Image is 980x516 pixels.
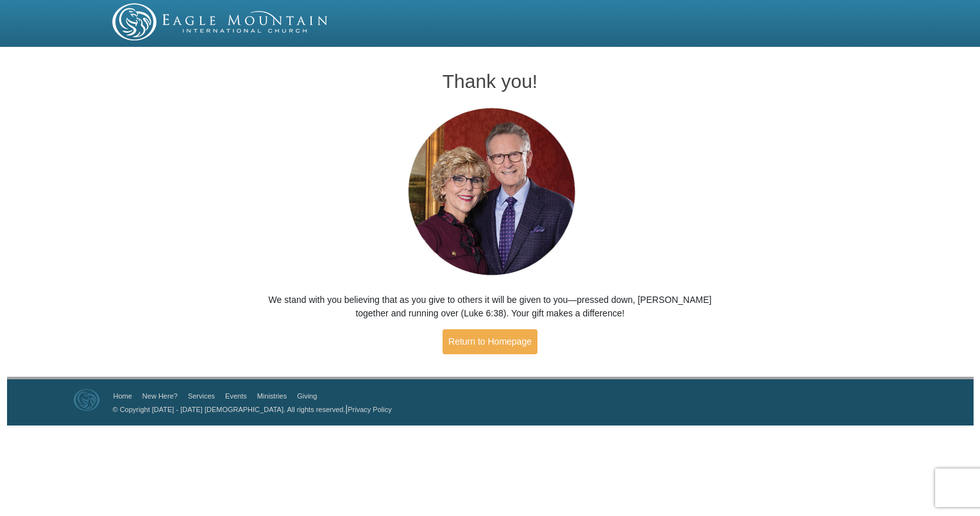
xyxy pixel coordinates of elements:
a: Services [188,392,215,400]
img: EMIC [112,3,329,40]
p: We stand with you believing that as you give to others it will be given to you—pressed down, [PER... [252,293,729,320]
a: Events [225,392,247,400]
a: © Copyright [DATE] - [DATE] [DEMOGRAPHIC_DATA]. All rights reserved. [113,406,346,413]
a: Giving [297,392,317,400]
p: | [108,402,392,416]
a: Home [114,392,132,400]
a: Ministries [257,392,287,400]
h1: Thank you! [252,71,729,92]
a: Privacy Policy [348,406,391,413]
img: Pastors George and Terri Pearsons [396,104,585,280]
a: New Here? [142,392,178,400]
img: Eagle Mountain International Church [74,389,99,411]
a: Return to Homepage [443,329,537,354]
